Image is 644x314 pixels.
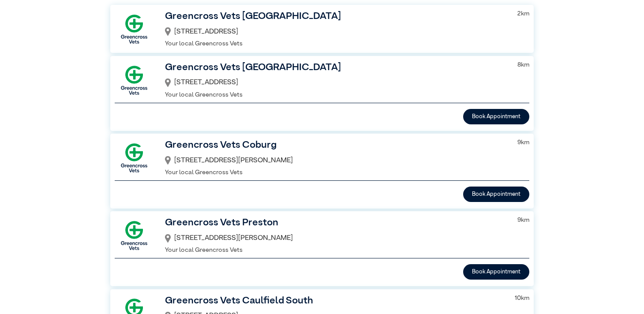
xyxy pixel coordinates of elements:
[115,138,154,177] img: GX-Square.png
[165,294,504,309] h3: Greencross Vets Caulfield South
[165,60,506,75] h3: Greencross Vets [GEOGRAPHIC_DATA]
[463,187,529,202] button: Book Appointment
[463,109,529,124] button: Book Appointment
[165,216,506,231] h3: Greencross Vets Preston
[515,294,529,303] p: 10 km
[165,138,506,153] h3: Greencross Vets Coburg
[517,60,529,70] p: 8 km
[115,10,154,49] img: GX-Square.png
[165,246,506,255] p: Your local Greencross Vets
[517,138,529,148] p: 9 km
[463,264,529,280] button: Book Appointment
[165,153,506,168] div: [STREET_ADDRESS][PERSON_NAME]
[517,216,529,225] p: 9 km
[165,231,506,246] div: [STREET_ADDRESS][PERSON_NAME]
[165,24,506,39] div: [STREET_ADDRESS]
[115,61,154,100] img: GX-Square.png
[165,9,506,24] h3: Greencross Vets [GEOGRAPHIC_DATA]
[165,168,506,178] p: Your local Greencross Vets
[115,216,154,255] img: GX-Square.png
[165,39,506,49] p: Your local Greencross Vets
[165,75,506,90] div: [STREET_ADDRESS]
[165,90,506,100] p: Your local Greencross Vets
[517,9,529,19] p: 2 km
